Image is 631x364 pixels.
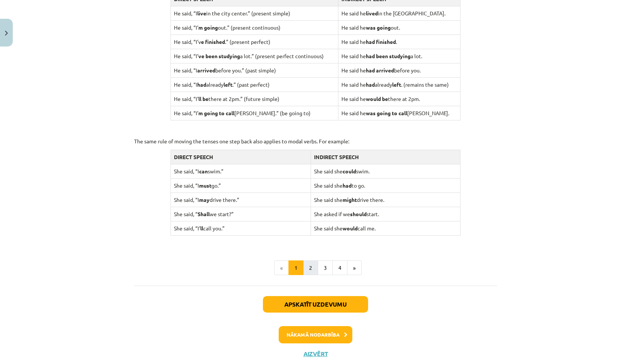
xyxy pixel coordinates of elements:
td: DIRECT SPEECH [171,150,311,164]
strong: would be [366,95,388,102]
strong: could [343,168,356,174]
strong: can [199,168,208,174]
button: 2 [303,260,318,275]
td: He said he in the [GEOGRAPHIC_DATA]. [338,6,460,20]
strong: m going to call [198,110,234,116]
button: Apskatīt uzdevumu [263,296,368,313]
td: He said, “I’ a lot.” (present perfect continuous) [171,49,338,63]
strong: lived [366,10,378,17]
td: She said she drive there. [311,193,460,207]
td: She said, “I’ call you.” [171,221,311,235]
td: She said, “I go.” [171,178,311,193]
td: He said, “I before you.” (past simple) [171,63,338,77]
td: INDIRECT SPEECH [311,150,460,164]
strong: e finished [201,38,225,45]
button: » [347,260,362,275]
td: She said, “I drive there.” [171,193,311,207]
strong: should [350,211,367,217]
td: He said he before you. [338,63,460,77]
td: She said, “ we start?” [171,207,311,221]
strong: had [197,81,206,88]
strong: ll [200,225,203,232]
strong: was going [366,24,391,31]
td: She said she call me. [311,221,460,235]
td: He said he there at 2pm. [338,92,460,106]
strong: left [223,81,232,88]
strong: ll be [198,95,208,102]
td: She said, “I swim.” [171,164,311,178]
td: He said, “I’v .” (present perfect) [171,35,338,49]
strong: live [197,10,206,17]
strong: had arrived [366,67,394,74]
td: He said, “I in the city center.” (present simple) [171,6,338,20]
strong: might [343,196,357,203]
p: The same rule of moving the tenses one step back also applies to modal verbs. For example: [134,137,497,145]
img: icon-close-lesson-0947bae3869378f0d4975bcd49f059093ad1ed9edebbc8119c70593378902aed.svg [5,31,8,36]
nav: Page navigation example [134,260,497,275]
td: She asked if we start. [311,207,460,221]
strong: had been studying [366,53,411,59]
strong: had finished [366,38,396,45]
strong: had [343,182,352,189]
button: 1 [288,260,303,275]
td: He said, “I’ out.” (present continuous) [171,20,338,35]
td: She said she to go. [311,178,460,193]
strong: left [392,81,401,88]
button: Aizvērt [301,350,330,358]
strong: may [199,196,210,203]
td: He said he already . (remains the same) [338,77,460,92]
button: Nākamā nodarbība [279,326,352,343]
strong: ve been studying [198,53,240,59]
strong: was going to call [366,110,407,116]
td: He said he [PERSON_NAME]. [338,106,460,120]
strong: had [366,81,375,88]
strong: m going [198,24,218,31]
td: He said he out. [338,20,460,35]
button: 3 [318,260,333,275]
strong: must [199,182,211,189]
td: He said, “I already .” (past perfect) [171,77,338,92]
strong: Shall [198,211,210,217]
button: 4 [332,260,347,275]
td: She said she swim. [311,164,460,178]
td: He said he a lot. [338,49,460,63]
strong: arrived [197,67,215,74]
td: He said, “I’ there at 2pm.” (future simple) [171,92,338,106]
strong: would [343,225,358,232]
td: He said, “I’ [PERSON_NAME].” (be going to) [171,106,338,120]
td: He said he . [338,35,460,49]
